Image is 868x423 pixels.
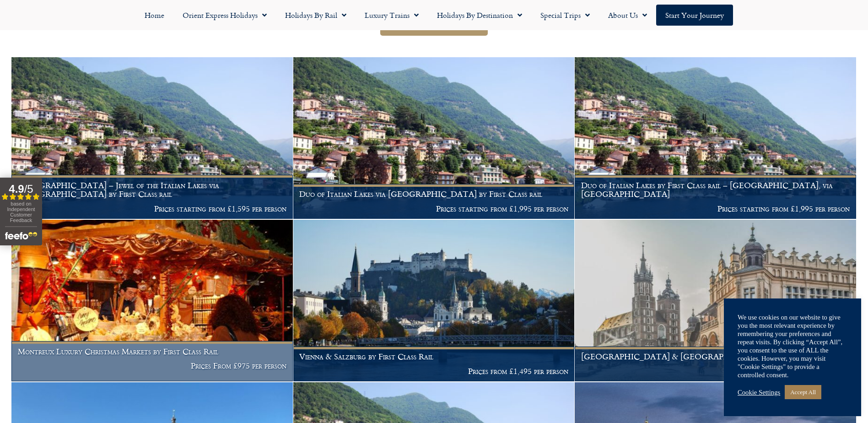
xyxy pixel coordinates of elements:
a: Accept All [785,385,821,399]
a: Luxury Trains [356,5,428,26]
a: Home [135,5,173,26]
a: Start your Journey [656,5,733,26]
p: Prices from £1,495 per person [299,367,568,376]
a: [GEOGRAPHIC_DATA] & [GEOGRAPHIC_DATA] by First Class rail Prices from £1,595 per person [575,220,857,382]
a: Special Trips [531,5,599,26]
h1: Montreux Luxury Christmas Markets by First Class Rail [18,347,287,356]
h1: Duo of Italian Lakes by First Class rail – [GEOGRAPHIC_DATA], via [GEOGRAPHIC_DATA] [581,181,850,199]
h1: Duo of Italian Lakes via [GEOGRAPHIC_DATA] by First Class rail [299,190,568,199]
a: [GEOGRAPHIC_DATA] – Jewel of the Italian Lakes via [GEOGRAPHIC_DATA] by First Class rail Prices s... [11,57,293,219]
a: Cookie Settings [738,388,780,396]
nav: Menu [5,5,863,26]
a: Duo of Italian Lakes via [GEOGRAPHIC_DATA] by First Class rail Prices starting from £1,995 per pe... [293,57,575,219]
a: Holidays by Rail [276,5,356,26]
p: Prices starting from £1,995 per person [299,204,568,213]
p: Prices From £975 per person [18,361,287,370]
h1: [GEOGRAPHIC_DATA] & [GEOGRAPHIC_DATA] by First Class rail [581,352,850,361]
h1: [GEOGRAPHIC_DATA] – Jewel of the Italian Lakes via [GEOGRAPHIC_DATA] by First Class rail [18,181,287,199]
a: Orient Express Holidays [173,5,276,26]
p: Prices from £1,595 per person [581,367,850,376]
p: Prices starting from £1,995 per person [581,204,850,213]
a: Montreux Luxury Christmas Markets by First Class Rail Prices From £975 per person [11,220,293,382]
a: Vienna & Salzburg by First Class Rail Prices from £1,495 per person [293,220,575,382]
a: Holidays by Destination [428,5,531,26]
a: About Us [599,5,656,26]
a: Duo of Italian Lakes by First Class rail – [GEOGRAPHIC_DATA], via [GEOGRAPHIC_DATA] Prices starti... [575,57,857,219]
h1: Vienna & Salzburg by First Class Rail [299,352,568,361]
div: We use cookies on our website to give you the most relevant experience by remembering your prefer... [738,313,847,379]
p: Prices starting from £1,595 per person [18,204,287,213]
